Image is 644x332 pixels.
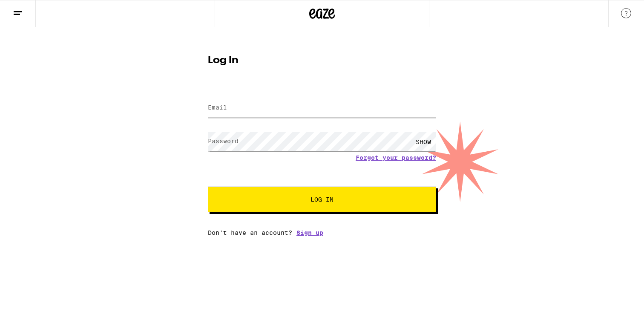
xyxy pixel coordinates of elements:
[208,104,227,111] label: Email
[356,154,436,161] a: Forgot your password?
[208,138,239,144] label: Password
[310,196,333,202] span: Log In
[208,98,436,118] input: Email
[208,229,436,236] div: Don't have an account?
[208,55,436,66] h1: Log In
[5,6,61,13] span: Hi. Need any help?
[208,187,436,212] button: Log In
[411,132,436,151] div: SHOW
[296,229,323,236] a: Sign up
